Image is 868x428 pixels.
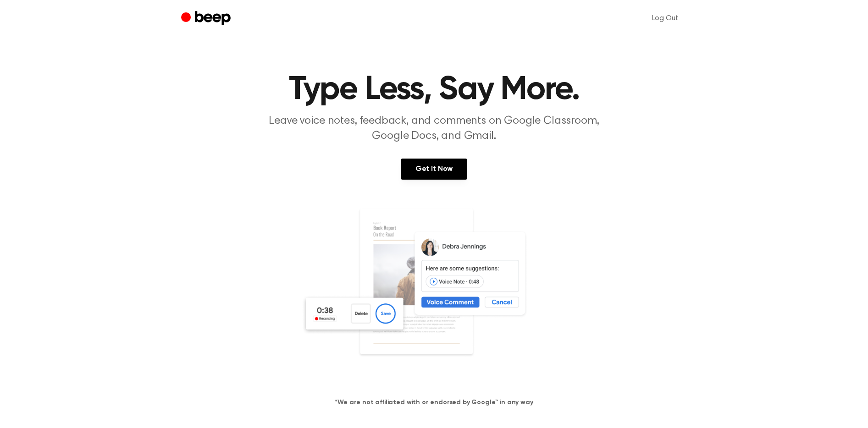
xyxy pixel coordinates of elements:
img: Voice Comments on Docs and Recording Widget [301,207,567,383]
a: Beep [181,10,233,27]
a: Log Out [643,7,687,29]
h4: *We are not affiliated with or endorsed by Google™ in any way [11,398,857,407]
a: Get It Now [401,159,467,180]
p: Leave voice notes, feedback, and comments on Google Classroom, Google Docs, and Gmail. [258,114,610,144]
h1: Type Less, Say More. [199,73,669,106]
